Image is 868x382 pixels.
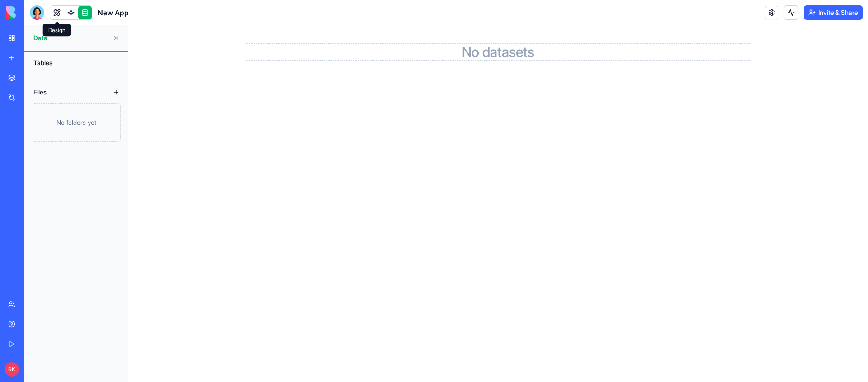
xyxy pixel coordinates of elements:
[5,362,19,377] span: RK
[32,103,121,142] div: No folders yet
[29,85,101,99] div: Files
[43,24,71,37] div: Design
[98,7,129,18] span: New App
[6,6,62,19] img: logo
[33,33,109,42] span: Data
[29,56,123,70] div: Tables
[804,5,863,20] button: Invite & Share
[245,44,751,60] h2: No datasets
[24,103,128,142] a: No folders yet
